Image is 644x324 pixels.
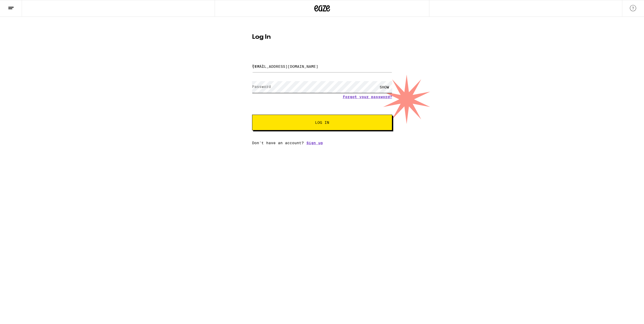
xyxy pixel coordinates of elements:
input: Email [252,60,392,72]
span: Hi. Need any help? [3,4,38,8]
label: Password [252,85,271,89]
h1: Log In [252,34,392,40]
div: SHOW [377,81,392,93]
a: Sign up [306,141,323,145]
label: Email [252,64,264,68]
button: Log In [252,115,392,130]
a: Forgot your password? [343,95,392,99]
div: Don't have an account? [252,141,392,145]
span: Log In [315,121,329,124]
